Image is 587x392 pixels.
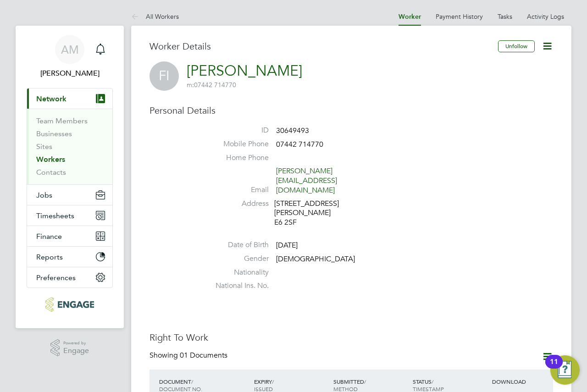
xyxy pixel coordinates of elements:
span: / [432,378,433,385]
h3: Right To Work [150,331,553,343]
nav: Main navigation [16,26,124,328]
button: Open Resource Center, 11 new notifications [550,355,580,385]
button: Jobs [27,185,112,205]
a: Sites [36,142,52,151]
button: Preferences [27,267,112,287]
a: Powered byEngage [50,339,89,357]
a: Businesses [36,129,72,138]
span: Timesheets [36,211,74,220]
span: Finance [36,232,62,241]
span: / [364,378,366,385]
a: Go to home page [27,297,113,312]
span: Engage [63,347,89,355]
div: 11 [550,362,558,374]
a: [PERSON_NAME][EMAIL_ADDRESS][DOMAIN_NAME] [276,166,337,195]
span: FI [150,61,179,91]
div: DOWNLOAD [490,373,553,390]
button: Reports [27,247,112,267]
span: / [191,378,193,385]
a: [PERSON_NAME] [187,62,302,80]
h3: Personal Details [150,105,553,116]
label: ID [205,126,269,135]
label: Nationality [205,268,269,277]
a: Worker [399,13,421,21]
a: Payment History [436,12,483,21]
img: axcis-logo-retina.png [45,297,94,312]
span: AM [61,44,79,55]
a: All Workers [131,12,179,21]
span: 30649493 [276,126,309,135]
h3: Worker Details [150,40,498,52]
span: Reports [36,253,63,261]
div: Showing [150,351,229,360]
span: Jobs [36,191,52,199]
span: 07442 714770 [276,140,323,149]
span: m: [187,81,194,89]
label: Date of Birth [205,240,269,250]
label: National Ins. No. [205,281,269,291]
button: Timesheets [27,205,112,226]
span: 01 Documents [180,351,227,360]
span: [DATE] [276,241,298,250]
button: Network [27,88,112,109]
label: Email [205,185,269,195]
span: 07442 714770 [187,81,236,89]
label: Address [205,199,269,209]
label: Gender [205,254,269,264]
a: AM[PERSON_NAME] [27,35,113,79]
a: Activity Logs [527,12,564,21]
span: Network [36,94,66,103]
a: Team Members [36,116,88,125]
span: [DEMOGRAPHIC_DATA] [276,254,355,264]
span: Powered by [63,339,89,347]
span: / [272,378,274,385]
div: Network [27,109,112,184]
div: [STREET_ADDRESS][PERSON_NAME] E6 2SF [274,199,361,227]
span: Andrew Murphy [27,68,113,79]
button: Unfollow [498,40,535,52]
a: Workers [36,155,65,164]
button: Finance [27,226,112,246]
label: Mobile Phone [205,139,269,149]
a: Contacts [36,168,66,177]
label: Home Phone [205,153,269,163]
span: Preferences [36,273,76,282]
a: Tasks [498,12,512,21]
